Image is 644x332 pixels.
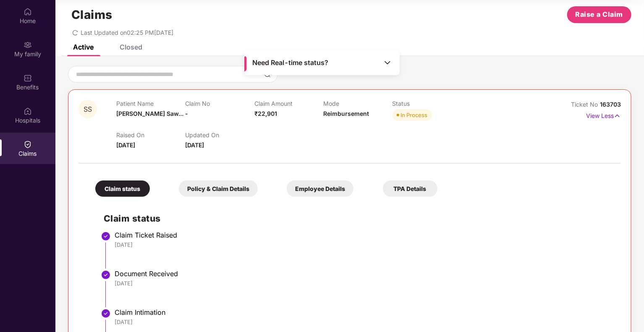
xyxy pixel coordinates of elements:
img: svg+xml;base64,PHN2ZyBpZD0iU3RlcC1Eb25lLTMyeDMyIiB4bWxucz0iaHR0cDovL3d3dy53My5vcmcvMjAwMC9zdmciIH... [101,308,111,319]
span: Raise a Claim [576,9,623,20]
span: [DATE] [185,141,204,149]
button: Raise a Claim [567,6,631,23]
img: svg+xml;base64,PHN2ZyB4bWxucz0iaHR0cDovL3d3dy53My5vcmcvMjAwMC9zdmciIHdpZHRoPSIxNyIgaGVpZ2h0PSIxNy... [614,111,621,120]
img: svg+xml;base64,PHN2ZyB3aWR0aD0iMjAiIGhlaWdodD0iMjAiIHZpZXdCb3g9IjAgMCAyMCAyMCIgZmlsbD0ibm9uZSIgeG... [24,41,32,49]
p: Updated On [185,131,254,139]
img: svg+xml;base64,PHN2ZyBpZD0iSG9zcGl0YWxzIiB4bWxucz0iaHR0cDovL3d3dy53My5vcmcvMjAwMC9zdmciIHdpZHRoPS... [24,107,32,115]
p: Claim No [185,100,254,107]
span: Need Real-time status? [252,58,328,67]
span: Ticket No [571,101,600,108]
img: svg+xml;base64,PHN2ZyBpZD0iSG9tZSIgeG1sbnM9Imh0dHA6Ly93d3cudzMub3JnLzIwMDAvc3ZnIiB3aWR0aD0iMjAiIG... [24,8,32,16]
div: Claim Ticket Raised [115,231,613,239]
img: Toggle Icon [383,58,392,67]
div: Closed [120,43,142,51]
h1: Claims [71,8,113,22]
span: [PERSON_NAME] Saw... [116,110,183,117]
img: svg+xml;base64,PHN2ZyBpZD0iQmVuZWZpdHMiIHhtbG5zPSJodHRwOi8vd3d3LnczLm9yZy8yMDAwL3N2ZyIgd2lkdGg9Ij... [24,74,32,82]
img: svg+xml;base64,PHN2ZyBpZD0iQ2xhaW0iIHhtbG5zPSJodHRwOi8vd3d3LnczLm9yZy8yMDAwL3N2ZyIgd2lkdGg9IjIwIi... [24,140,32,149]
span: 163703 [600,101,621,108]
div: Active [73,43,94,51]
p: View Less [586,109,621,120]
img: svg+xml;base64,PHN2ZyBpZD0iU3RlcC1Eb25lLTMyeDMyIiB4bWxucz0iaHR0cDovL3d3dy53My5vcmcvMjAwMC9zdmciIH... [101,231,111,241]
p: Raised On [116,131,185,139]
div: Claim status [95,180,150,197]
div: Policy & Claim Details [179,180,258,197]
div: [DATE] [115,280,613,287]
img: svg+xml;base64,PHN2ZyBpZD0iU3RlcC1Eb25lLTMyeDMyIiB4bWxucz0iaHR0cDovL3d3dy53My5vcmcvMjAwMC9zdmciIH... [101,270,111,280]
span: - [185,110,188,117]
div: [DATE] [115,241,613,248]
div: Claim Intimation [115,308,613,316]
div: TPA Details [383,180,437,197]
p: Status [393,100,461,107]
span: redo [72,29,78,36]
span: [DATE] [116,141,135,149]
span: Last Updated on 02:25 PM[DATE] [81,29,173,36]
p: Claim Amount [254,100,323,107]
span: Reimbursement [323,110,369,117]
p: Mode [323,100,392,107]
div: [DATE] [115,318,613,326]
div: In Process [401,111,428,119]
span: SS [84,106,92,113]
div: Document Received [115,269,613,278]
p: Patient Name [116,100,185,107]
div: Employee Details [287,180,353,197]
span: ₹22,901 [254,110,277,117]
h2: Claim status [104,212,613,225]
